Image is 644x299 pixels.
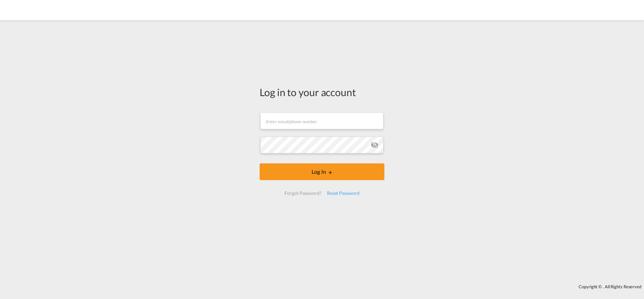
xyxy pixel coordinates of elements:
input: Enter email/phone number [260,113,383,129]
div: Forgot Password? [282,187,324,199]
md-icon: icon-eye-off [371,141,379,149]
div: Reset Password [324,187,362,199]
button: LOGIN [260,163,384,180]
div: Log in to your account [260,85,384,99]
